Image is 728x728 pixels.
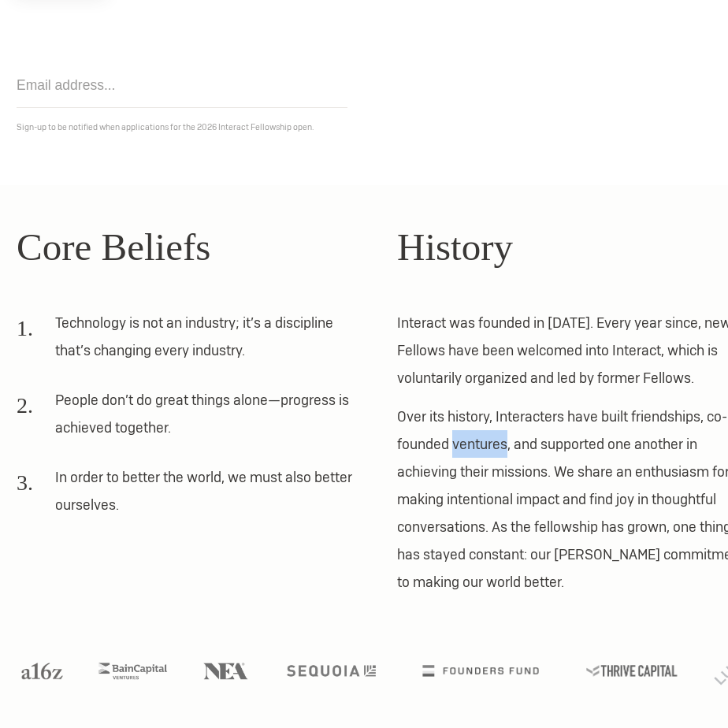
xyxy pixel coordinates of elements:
[22,663,63,679] img: A16Z logo
[17,463,364,529] li: In order to better the world, we must also better ourselves.
[17,218,364,277] h2: Core Beliefs
[423,665,539,677] img: Founders Fund logo
[586,665,677,677] img: Thrive Capital logo
[17,309,364,375] li: Technology is not an industry; it’s a discipline that’s changing every industry.
[17,63,347,108] input: Email address...
[17,386,364,452] li: People don’t do great things alone—progress is achieved together.
[287,665,376,677] img: Sequoia logo
[203,663,248,679] img: NEA logo
[98,663,167,679] img: Bain Capital Ventures logo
